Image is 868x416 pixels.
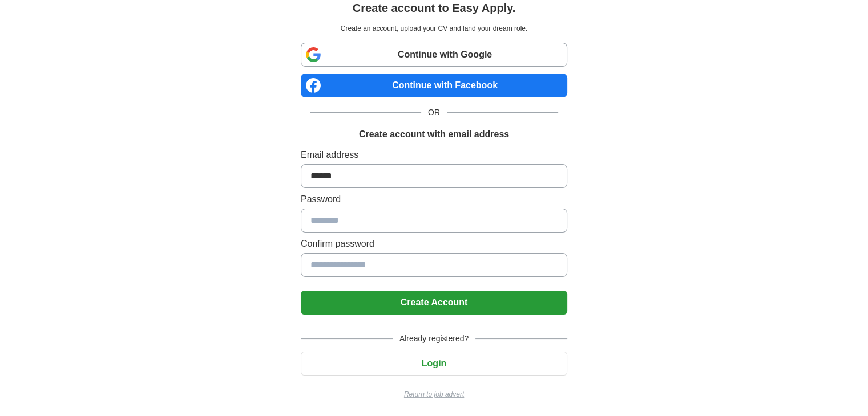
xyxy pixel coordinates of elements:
[393,333,475,345] span: Already registered?
[301,358,567,368] a: Login
[301,352,567,376] button: Login
[303,23,565,34] p: Create an account, upload your CV and land your dream role.
[301,291,567,315] button: Create Account
[301,389,567,399] a: Return to job advert
[359,128,509,141] h1: Create account with email address
[301,74,567,97] a: Continue with Facebook
[301,148,567,162] label: Email address
[301,193,567,206] label: Password
[421,107,447,119] span: OR
[301,237,567,251] label: Confirm password
[301,43,567,67] a: Continue with Google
